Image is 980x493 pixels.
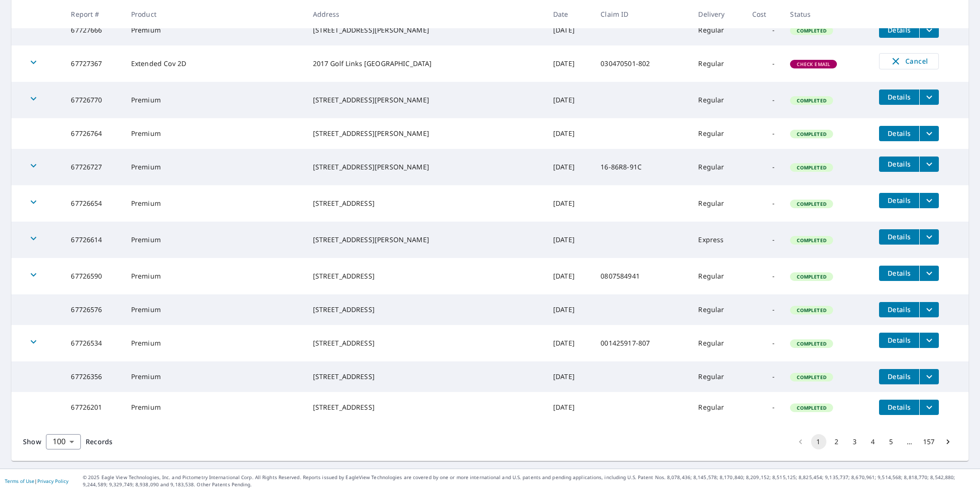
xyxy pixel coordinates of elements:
[63,45,123,82] td: 67727367
[745,325,783,361] td: -
[313,372,538,381] div: [STREET_ADDRESS]
[123,45,305,82] td: Extended Cov 2D
[123,325,305,361] td: Premium
[83,474,975,488] p: © 2025 Eagle View Technologies, Inc. and Pictometry International Corp. All Rights Reserved. Repo...
[902,437,917,447] div: …
[546,258,593,294] td: [DATE]
[690,325,745,361] td: Regular
[123,15,305,45] td: Premium
[745,149,783,185] td: -
[690,294,745,325] td: Regular
[919,22,939,38] button: filesDropdownBtn-67727666
[123,294,305,325] td: Premium
[919,369,939,384] button: filesDropdownBtn-67726356
[63,325,123,361] td: 67726534
[879,22,919,38] button: detailsBtn-67727666
[690,222,745,258] td: Express
[123,392,305,423] td: Premium
[546,15,593,45] td: [DATE]
[885,372,913,381] span: Details
[745,185,783,222] td: -
[546,82,593,118] td: [DATE]
[879,400,919,415] button: detailsBtn-67726201
[791,273,832,280] span: Completed
[63,222,123,258] td: 67726614
[885,92,913,101] span: Details
[313,95,538,105] div: [STREET_ADDRESS][PERSON_NAME]
[879,126,919,141] button: detailsBtn-67726764
[313,403,538,412] div: [STREET_ADDRESS]
[546,118,593,149] td: [DATE]
[86,437,112,446] span: Records
[879,266,919,281] button: detailsBtn-67726590
[919,266,939,281] button: filesDropdownBtn-67726590
[889,56,929,67] span: Cancel
[546,392,593,423] td: [DATE]
[23,437,41,446] span: Show
[885,196,913,205] span: Details
[37,478,68,484] a: Privacy Policy
[829,434,845,449] button: Go to page 2
[123,258,305,294] td: Premium
[313,162,538,172] div: [STREET_ADDRESS][PERSON_NAME]
[885,336,913,345] span: Details
[879,302,919,317] button: detailsBtn-67726576
[920,434,937,449] button: Go to page 157
[313,199,538,208] div: [STREET_ADDRESS]
[866,434,881,449] button: Go to page 4
[879,369,919,384] button: detailsBtn-67726356
[745,361,783,392] td: -
[546,45,593,82] td: [DATE]
[123,118,305,149] td: Premium
[63,15,123,45] td: 67727666
[885,305,913,314] span: Details
[885,159,913,168] span: Details
[879,333,919,348] button: detailsBtn-67726534
[791,307,832,314] span: Completed
[940,434,956,449] button: Go to next page
[919,302,939,317] button: filesDropdownBtn-67726576
[593,258,690,294] td: 0807584941
[690,258,745,294] td: Regular
[847,434,863,449] button: Go to page 3
[919,229,939,245] button: filesDropdownBtn-67726614
[313,338,538,348] div: [STREET_ADDRESS]
[885,403,913,412] span: Details
[919,126,939,141] button: filesDropdownBtn-67726764
[123,222,305,258] td: Premium
[745,82,783,118] td: -
[791,374,832,381] span: Completed
[791,201,832,207] span: Completed
[791,237,832,244] span: Completed
[919,90,939,105] button: filesDropdownBtn-67726770
[885,129,913,138] span: Details
[690,392,745,423] td: Regular
[63,392,123,423] td: 67726201
[791,340,832,347] span: Completed
[791,97,832,104] span: Completed
[313,129,538,138] div: [STREET_ADDRESS][PERSON_NAME]
[5,478,34,484] a: Terms of Use
[791,61,836,67] span: Check Email
[546,222,593,258] td: [DATE]
[879,157,919,172] button: detailsBtn-67726727
[879,90,919,105] button: detailsBtn-67726770
[593,149,690,185] td: 16-86R8-91C
[745,258,783,294] td: -
[123,361,305,392] td: Premium
[46,428,81,455] div: 100
[745,294,783,325] td: -
[791,164,832,171] span: Completed
[919,400,939,415] button: filesDropdownBtn-67726201
[546,294,593,325] td: [DATE]
[690,118,745,149] td: Regular
[791,404,832,411] span: Completed
[745,118,783,149] td: -
[546,185,593,222] td: [DATE]
[593,45,690,82] td: 030470501-802
[63,149,123,185] td: 67726727
[63,82,123,118] td: 67726770
[313,25,538,35] div: [STREET_ADDRESS][PERSON_NAME]
[313,271,538,281] div: [STREET_ADDRESS]
[63,258,123,294] td: 67726590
